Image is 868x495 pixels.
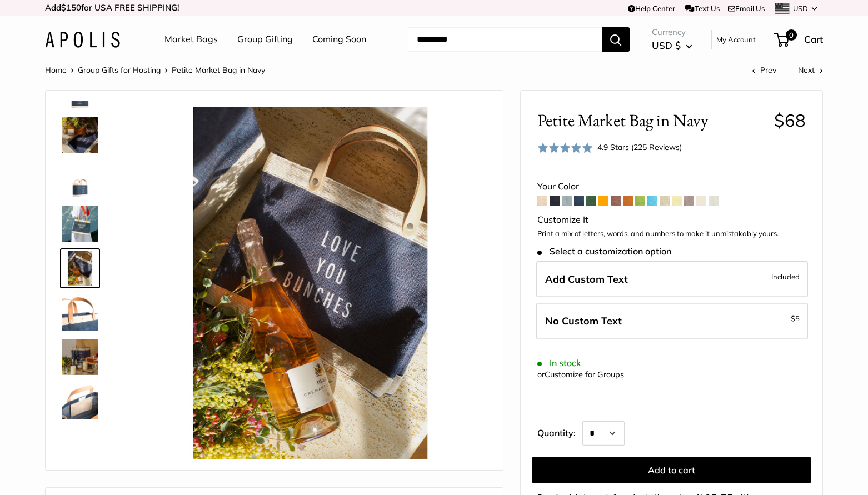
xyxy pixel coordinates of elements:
[537,358,581,368] span: In stock
[237,31,293,48] a: Group Gifting
[652,39,681,51] span: USD $
[62,162,98,197] img: Petite Market Bag in Navy
[60,204,100,244] a: Petite Market Bag in Navy
[537,418,582,446] label: Quantity:
[62,117,98,153] img: Petite Market Bag in Navy
[78,65,161,75] a: Group Gifts for Hosting
[62,206,98,242] img: Petite Market Bag in Navy
[536,303,808,339] label: Leave Blank
[652,37,692,54] button: USD $
[537,367,624,382] div: or
[804,33,823,45] span: Cart
[60,337,100,377] a: Petite Market Bag in Navy
[537,178,806,195] div: Your Color
[775,31,823,48] a: 0 Cart
[536,261,808,298] label: Add Custom Text
[798,65,823,75] a: Next
[62,251,98,286] img: Petite Market Bag in Navy
[9,453,119,486] iframe: Sign Up via Text for Offers
[774,109,806,131] span: $68
[597,141,682,153] div: 4.9 Stars (225 Reviews)
[685,4,719,13] a: Text Us
[172,65,265,75] span: Petite Market Bag in Navy
[793,4,808,13] span: USD
[791,314,800,323] span: $5
[628,4,675,13] a: Help Center
[537,228,806,239] p: Print a mix of letters, words, and numbers to make it unmistakably yours.
[164,31,218,48] a: Market Bags
[787,312,800,325] span: -
[652,24,692,40] span: Currency
[602,27,630,52] button: Search
[60,115,100,155] a: Petite Market Bag in Navy
[532,457,811,483] button: Add to cart
[61,2,81,13] span: $150
[45,32,120,48] img: Apolis
[771,270,800,283] span: Included
[786,29,797,41] span: 0
[60,293,100,333] a: description_Super soft and durable leather handles.
[45,63,265,77] nav: Breadcrumb
[537,246,671,257] span: Select a customization option
[312,31,366,48] a: Coming Soon
[62,339,98,375] img: Petite Market Bag in Navy
[545,273,628,286] span: Add Custom Text
[62,295,98,331] img: description_Super soft and durable leather handles.
[62,384,98,419] img: description_Inner pocket good for daily drivers.
[45,65,67,75] a: Home
[537,110,766,131] span: Petite Market Bag in Navy
[62,428,98,464] img: description_Seal of authenticity printed on the backside of every bag.
[60,426,100,466] a: description_Seal of authenticity printed on the backside of every bag.
[60,248,100,288] a: Petite Market Bag in Navy
[545,369,624,379] a: Customize for Groups
[537,139,682,156] div: 4.9 Stars (225 Reviews)
[60,159,100,199] a: Petite Market Bag in Navy
[728,4,765,13] a: Email Us
[752,65,776,75] a: Prev
[408,27,602,52] input: Search...
[134,107,486,459] img: Petite Market Bag in Navy
[545,314,622,327] span: No Custom Text
[537,212,806,228] div: Customize It
[716,33,756,46] a: My Account
[60,382,100,422] a: description_Inner pocket good for daily drivers.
